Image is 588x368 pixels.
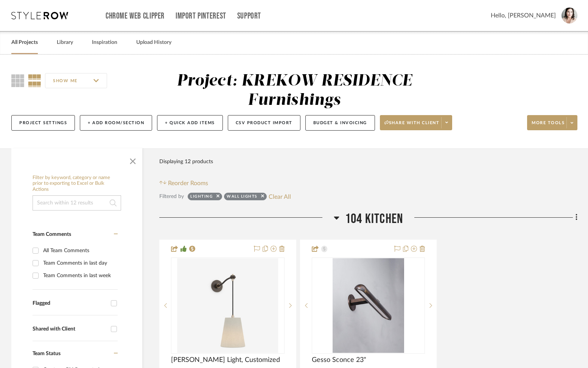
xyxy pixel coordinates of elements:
a: Import Pinterest [176,13,226,19]
div: All Team Comments [43,245,116,257]
span: Team Comments [33,232,71,237]
button: Share with client [380,115,453,130]
img: avatar [562,8,577,23]
img: Gesso Sconce 23" [333,258,404,353]
button: More tools [527,115,577,130]
span: Team Status [33,351,61,356]
button: + Add Room/Section [80,115,152,131]
h6: Filter by keyword, category or name prior to exporting to Excel or Bulk Actions [33,175,121,193]
button: Clear All [269,192,291,201]
input: Search within 12 results [33,195,121,211]
button: + Quick Add Items [157,115,223,131]
div: Lighting [190,194,213,201]
button: Budget & Invoicing [305,115,375,131]
span: Hello, [PERSON_NAME] [491,11,556,20]
a: Chrome Web Clipper [106,13,165,19]
button: Close [125,152,140,167]
div: Team Comments in last day [43,257,116,269]
a: Inspiration [92,37,117,48]
div: Filtered by [159,192,184,201]
span: Gesso Sconce 23" [312,356,366,364]
div: Flagged [33,300,107,307]
div: Wall Lights [227,194,257,201]
a: Library [57,37,73,48]
div: 0 [171,258,284,353]
img: Lou Lou Wall Light, Customized [177,258,278,353]
span: Reorder Rooms [168,179,208,188]
a: Support [237,13,261,19]
button: CSV Product Import [228,115,300,131]
button: Reorder Rooms [159,179,208,188]
div: Displaying 12 products [159,154,213,169]
span: Share with client [384,120,440,131]
div: Team Comments in last week [43,270,116,282]
span: More tools [532,120,565,131]
div: Shared with Client [33,326,107,332]
span: [PERSON_NAME] Light, Customized [171,356,280,364]
div: Project: KREKOW RESIDENCE Furnishings [177,73,412,108]
button: Project Settings [11,115,75,131]
a: Upload History [136,37,171,48]
span: 104 KITCHEN [345,211,403,227]
a: All Projects [11,37,38,48]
